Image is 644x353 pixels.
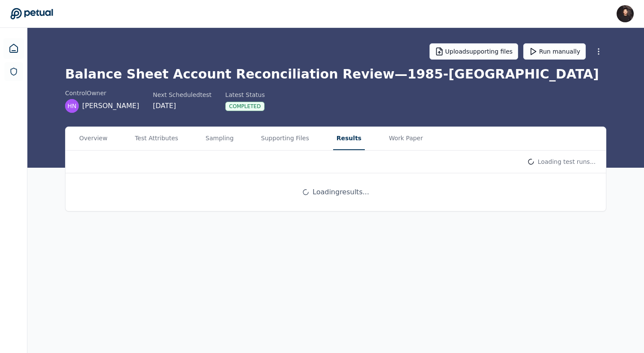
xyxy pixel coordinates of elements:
img: James Lee [617,5,634,22]
button: Supporting Files [258,127,313,150]
a: Dashboard [3,38,24,59]
span: [PERSON_NAME] [82,101,139,111]
div: [DATE] [153,101,212,111]
button: Work Paper [385,127,426,150]
div: Loading results ... [302,187,369,197]
button: Uploadsupporting files [429,43,519,60]
button: Overview [76,127,111,150]
a: SOC 1 Reports [4,62,23,81]
div: control Owner [65,89,139,97]
div: Completed [225,102,265,111]
button: Sampling [202,127,237,150]
h1: Balance Sheet Account Reconciliation Review — 1985-[GEOGRAPHIC_DATA] [65,66,606,82]
div: Next Scheduled test [153,91,212,99]
a: Go to Dashboard [10,8,53,20]
button: More Options [591,44,606,59]
div: Latest Status [225,91,265,99]
button: Test Attributes [131,127,182,150]
button: Results [333,127,365,150]
p: Loading test runs... [538,157,596,166]
span: HN [68,102,77,110]
button: Run manually [523,43,586,60]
